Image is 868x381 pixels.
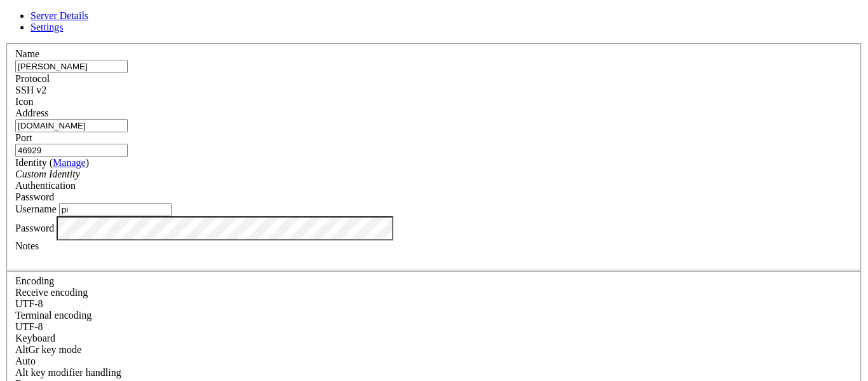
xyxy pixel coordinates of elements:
a: Settings [31,22,64,32]
label: Set the expected encoding for data received from the host. If the encodings do not match, visual ... [15,344,81,355]
label: Controls how the Alt key is handled. Escape: Send an ESC prefix. 8-Bit: Add 128 to the typed char... [15,367,121,378]
a: Manage [53,157,86,168]
label: Protocol [15,73,50,84]
label: Icon [15,96,33,107]
label: Identity [15,157,89,168]
input: Server Name [15,60,128,73]
span: ( ) [50,157,89,168]
div: UTF-8 [15,298,853,310]
label: Keyboard [15,333,55,343]
span: Auto [15,356,36,366]
i: Custom Identity [15,169,80,179]
a: Server Details [31,10,88,21]
input: Port Number [15,144,128,157]
span: Password [15,191,54,202]
label: Encoding [15,275,54,286]
label: The default terminal encoding. ISO-2022 enables character map translations (like graphics maps). ... [15,310,92,321]
div: Custom Identity [15,169,853,180]
label: Username [15,204,57,214]
label: Authentication [15,180,76,191]
label: Port [15,132,32,143]
label: Password [15,222,54,233]
span: SSH v2 [15,85,46,95]
input: Login Username [59,203,172,216]
span: UTF-8 [15,298,43,309]
label: Notes [15,240,39,251]
div: UTF-8 [15,321,853,333]
input: Host Name or IP [15,119,128,132]
div: Password [15,191,853,203]
label: Set the expected encoding for data received from the host. If the encodings do not match, visual ... [15,287,88,298]
div: Auto [15,356,853,367]
label: Name [15,48,39,59]
div: SSH v2 [15,85,853,96]
label: Address [15,107,48,118]
span: UTF-8 [15,321,43,332]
